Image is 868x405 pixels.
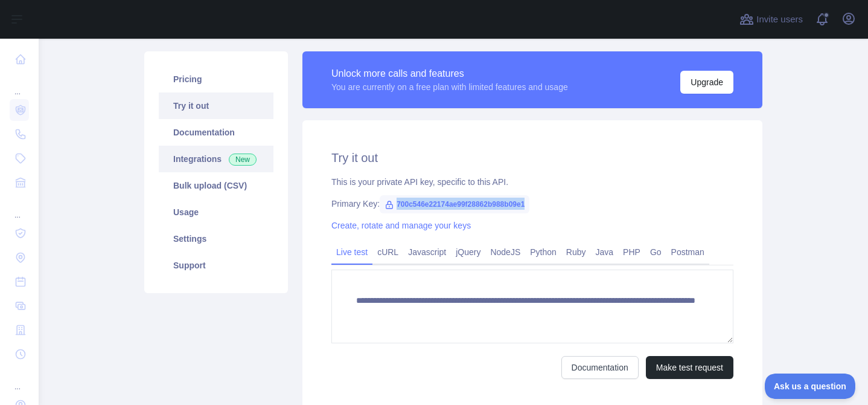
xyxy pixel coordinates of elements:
span: 700c546e22174ae99f28862b988b09e1 [380,195,529,213]
a: Usage [159,199,273,225]
a: Postman [666,242,709,262]
a: Live test [331,242,372,262]
a: cURL [372,242,403,262]
a: Documentation [159,119,273,146]
a: Settings [159,225,273,252]
a: Pricing [159,66,273,92]
a: Support [159,252,273,279]
a: jQuery [451,242,485,262]
a: Try it out [159,92,273,119]
a: NodeJS [485,242,525,262]
span: New [229,154,257,166]
h2: Try it out [331,149,733,166]
div: ... [10,368,29,392]
span: Invite users [756,13,803,27]
button: Upgrade [680,71,733,94]
a: Create, rotate and manage your keys [331,221,471,230]
a: Java [591,242,619,262]
a: Python [525,242,561,262]
a: Integrations New [159,146,273,172]
a: Documentation [561,356,639,379]
div: ... [10,73,29,97]
div: You are currently on a free plan with limited features and usage [331,81,568,93]
a: Go [645,242,666,262]
a: Ruby [561,242,591,262]
button: Invite users [737,10,805,29]
a: PHP [618,242,645,262]
div: This is your private API key, specific to this API. [331,176,733,188]
div: Primary Key: [331,198,733,210]
iframe: Toggle Customer Support [765,374,856,399]
div: Unlock more calls and features [331,66,568,81]
div: ... [10,196,29,220]
a: Bulk upload (CSV) [159,172,273,199]
a: Javascript [403,242,451,262]
button: Make test request [646,356,733,379]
